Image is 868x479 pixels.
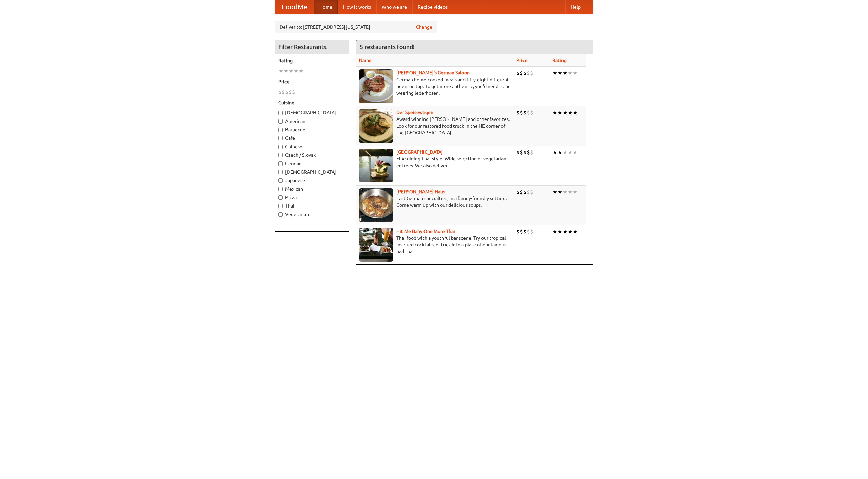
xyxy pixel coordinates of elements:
label: Barbecue [278,126,346,133]
li: $ [520,188,523,196]
a: FoodMe [275,0,314,14]
a: Who we are [376,0,412,14]
li: ★ [557,149,563,156]
li: $ [527,228,530,235]
label: Chinese [278,143,346,150]
li: ★ [573,69,578,77]
input: American [278,119,283,124]
li: $ [516,109,520,116]
li: $ [278,88,282,96]
a: Name [359,58,372,63]
li: ★ [294,67,299,75]
a: [GEOGRAPHIC_DATA] [396,149,443,155]
img: babythai.jpg [359,228,393,262]
input: [DEMOGRAPHIC_DATA] [278,170,283,174]
h4: Filter Restaurants [275,40,349,54]
h5: Price [278,78,346,85]
input: Mexican [278,187,283,191]
li: ★ [573,228,578,235]
li: ★ [563,69,568,77]
a: Hit Me Baby One More Thai [396,228,455,234]
ng-pluralize: 5 restaurants found! [360,44,415,50]
li: ★ [563,149,568,156]
li: ★ [278,67,283,75]
a: Change [416,24,432,30]
li: ★ [568,228,573,235]
li: $ [523,228,527,235]
li: ★ [563,228,568,235]
a: Home [314,0,338,14]
p: East German specialties, in a family-friendly setting. Come warm up with our delicious soups. [359,195,511,209]
li: $ [282,88,285,96]
li: $ [530,109,533,116]
li: $ [520,149,523,156]
input: Vegetarian [278,212,283,217]
a: Recipe videos [412,0,453,14]
label: German [278,160,346,167]
a: Help [565,0,586,14]
label: [DEMOGRAPHIC_DATA] [278,169,346,175]
li: $ [516,188,520,196]
li: ★ [552,69,557,77]
a: Der Speisewagen [396,110,433,115]
label: Mexican [278,186,346,192]
input: Pizza [278,195,283,200]
li: ★ [573,188,578,196]
li: ★ [552,228,557,235]
li: $ [530,149,533,156]
input: Thai [278,204,283,208]
li: ★ [289,67,294,75]
label: Pizza [278,194,346,201]
a: How it works [338,0,376,14]
label: Japanese [278,177,346,184]
li: ★ [552,149,557,156]
li: $ [527,69,530,77]
li: ★ [568,149,573,156]
li: $ [523,69,527,77]
div: Deliver to: [STREET_ADDRESS][US_STATE] [275,21,437,33]
li: ★ [557,109,563,116]
input: Chinese [278,145,283,149]
li: ★ [552,109,557,116]
li: ★ [552,188,557,196]
li: ★ [283,67,289,75]
img: kohlhaus.jpg [359,188,393,222]
li: ★ [568,188,573,196]
input: German [278,161,283,166]
li: $ [530,188,533,196]
li: $ [516,149,520,156]
li: $ [516,228,520,235]
li: $ [289,88,292,96]
li: ★ [557,69,563,77]
input: Cafe [278,136,283,140]
h5: Rating [278,57,346,64]
a: Price [516,58,528,63]
a: [PERSON_NAME]'s German Saloon [396,70,470,75]
li: $ [520,109,523,116]
label: [DEMOGRAPHIC_DATA] [278,109,346,116]
li: ★ [557,188,563,196]
img: speisewagen.jpg [359,109,393,143]
input: Japanese [278,178,283,183]
li: $ [523,188,527,196]
li: ★ [568,69,573,77]
label: Czech / Slovak [278,152,346,158]
li: ★ [573,109,578,116]
li: $ [527,188,530,196]
li: ★ [568,109,573,116]
li: ★ [557,228,563,235]
li: ★ [299,67,304,75]
img: esthers.jpg [359,69,393,103]
p: Fine dining Thai-style. Wide selection of vegetarian entrées. We also deliver. [359,155,511,169]
label: Vegetarian [278,211,346,218]
input: [DEMOGRAPHIC_DATA] [278,111,283,115]
img: satay.jpg [359,149,393,182]
li: $ [530,228,533,235]
li: $ [520,228,523,235]
li: $ [523,149,527,156]
a: Rating [552,58,567,63]
li: $ [520,69,523,77]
